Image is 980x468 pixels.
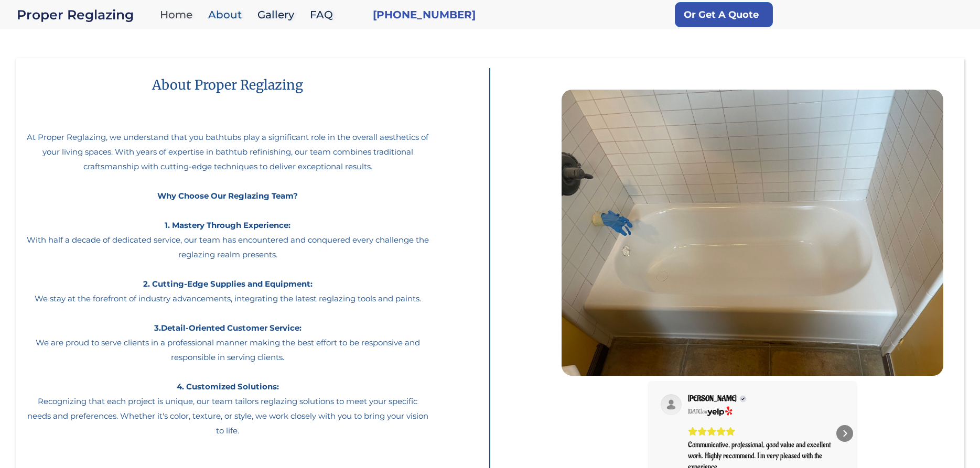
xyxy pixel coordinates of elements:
[688,408,707,416] div: on
[157,191,298,230] strong: Why Choose Our Reglazing Team? 1. Mastery Through Experience:
[675,2,773,27] a: Or Get A Quote
[177,382,279,391] strong: 4. Customized Solutions:
[131,69,324,101] h1: About Proper Reglazing
[252,4,305,26] a: Gallery
[26,109,429,438] p: At Proper Reglazing, we understand that you bathtubs play a significant role in the overall aesth...
[688,408,702,416] div: [DATE]
[17,7,155,22] div: Proper Reglazing
[652,425,669,442] div: Previous
[688,427,844,436] div: Rating: 5.0 out of 5
[154,323,161,333] strong: 3.
[688,394,737,404] span: [PERSON_NAME]
[373,7,476,22] a: [PHONE_NUMBER]
[305,4,343,26] a: FAQ
[155,4,203,26] a: Home
[17,7,155,22] a: home
[203,4,252,26] a: About
[739,395,747,402] div: Verified Customer
[161,323,301,333] strong: Detail-Oriented Customer Service:
[836,425,853,442] div: Next
[143,279,313,289] strong: 2. Cutting-Edge Supplies and Equipment:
